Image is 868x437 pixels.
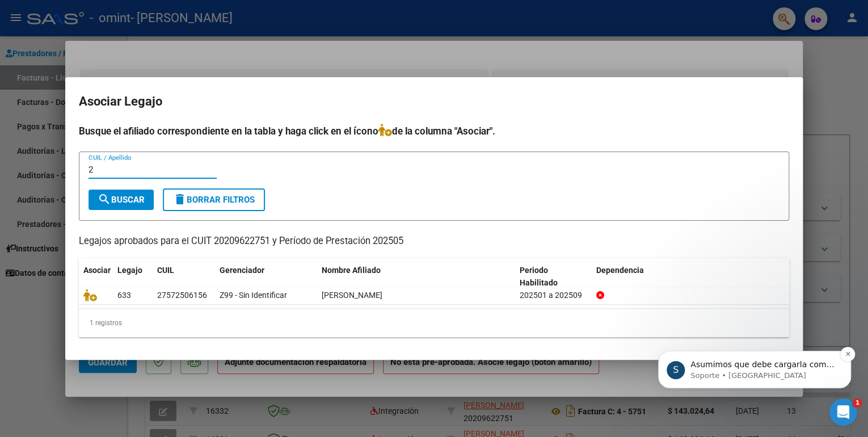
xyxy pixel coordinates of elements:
span: Asociar [83,266,111,275]
datatable-header-cell: CUIL [153,258,215,296]
span: Borrar Filtros [173,195,255,205]
iframe: Intercom notifications mensaje [641,279,868,406]
span: Dependencia [596,266,644,275]
datatable-header-cell: Dependencia [592,258,790,296]
div: 27572506156 [157,289,207,302]
span: Z99 - Sin Identificar [220,291,287,300]
span: Gerenciador [220,266,264,275]
button: Buscar [89,190,154,210]
span: Nombre Afiliado [322,266,381,275]
datatable-header-cell: Periodo Habilitado [515,258,592,296]
datatable-header-cell: Legajo [113,258,153,296]
span: Periodo Habilitado [520,266,558,288]
div: 202501 a 202509 [520,289,587,302]
span: Legajo [117,266,142,275]
datatable-header-cell: Gerenciador [215,258,317,296]
p: Legajos aprobados para el CUIT 20209622751 y Período de Prestación 202505 [79,234,789,249]
h2: Asociar Legajo [79,91,789,112]
button: Borrar Filtros [163,188,265,211]
h4: Busque el afiliado correspondiente en la tabla y haga click en el ícono de la columna "Asociar". [79,124,789,138]
span: 1 [853,398,862,407]
div: message notification from Soporte, Ahora. Asumimos que debe cargarla como una nueva y anular la a... [17,72,210,109]
div: 1 registros [79,309,789,337]
p: Message from Soporte, sent Ahora [49,91,196,102]
iframe: Intercom live chat [829,398,857,426]
button: Dismiss notification [199,68,214,82]
mat-icon: search [98,192,111,206]
span: CUIL [157,266,174,275]
p: Asumimos que debe cargarla como una nueva y anular la anterior con una nota de crédito [49,80,196,91]
span: MAIER BRUNELLA [322,291,382,300]
span: 633 [117,291,131,300]
div: Profile image for Soporte [26,82,44,100]
datatable-header-cell: Asociar [79,258,113,296]
mat-icon: delete [173,192,187,206]
span: Buscar [98,195,145,205]
datatable-header-cell: Nombre Afiliado [317,258,515,296]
